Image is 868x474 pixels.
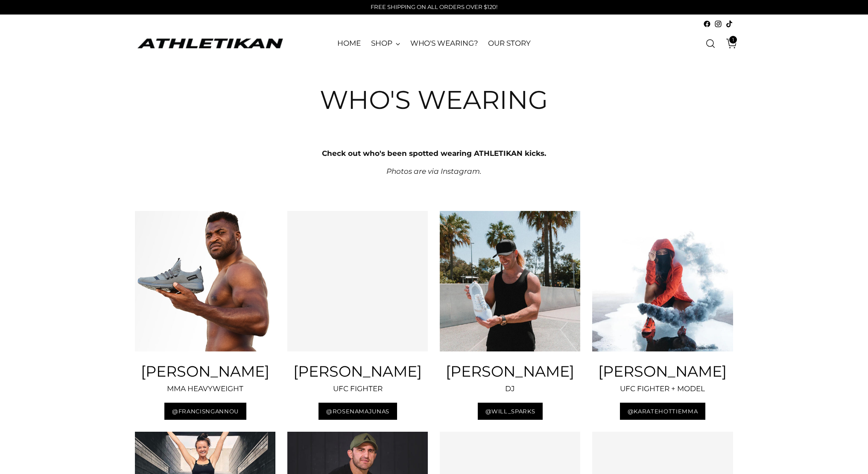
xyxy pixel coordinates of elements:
a: Open search modal [702,35,719,52]
p: UFC FIGHTER + MODEL [592,383,733,395]
p: DJ [440,383,580,395]
strong: Check out who's been spotted wearing ATHLETIKAN kicks. [322,149,546,158]
a: ATHLETIKAN [135,37,285,50]
button: @WILL_SPARKS [478,403,543,420]
a: Open cart modal [720,35,737,52]
h3: [PERSON_NAME] [440,363,580,380]
a: OUR STORY [488,34,530,53]
a: WHO'S WEARING? [410,34,478,53]
a: HOME [337,34,361,53]
a: @ROSENAMAJUNAS [319,403,397,420]
a: @FRANCISNGANNOU [164,403,246,420]
p: FREE SHIPPING ON ALL ORDERS OVER $120! [371,3,497,12]
span: @FRANCISNGANNOU [172,407,239,415]
button: @KARATEHOTTIEMMA [620,403,705,420]
span: @WILL_SPARKS [485,407,535,415]
h4: [PERSON_NAME] [135,363,275,380]
span: @KARATEHOTTIEMMA [628,407,698,415]
h1: Who's Wearing [320,86,548,114]
em: Photos are via Instagram. [386,167,482,176]
p: MMA HEAVYWEIGHT [135,383,275,395]
a: SHOP [371,34,400,53]
h3: [PERSON_NAME] [287,363,428,380]
p: UFC FIGHTER [287,383,428,395]
span: 1 [729,36,737,44]
h3: [PERSON_NAME] [592,363,733,380]
span: @ROSENAMAJUNAS [326,407,389,415]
